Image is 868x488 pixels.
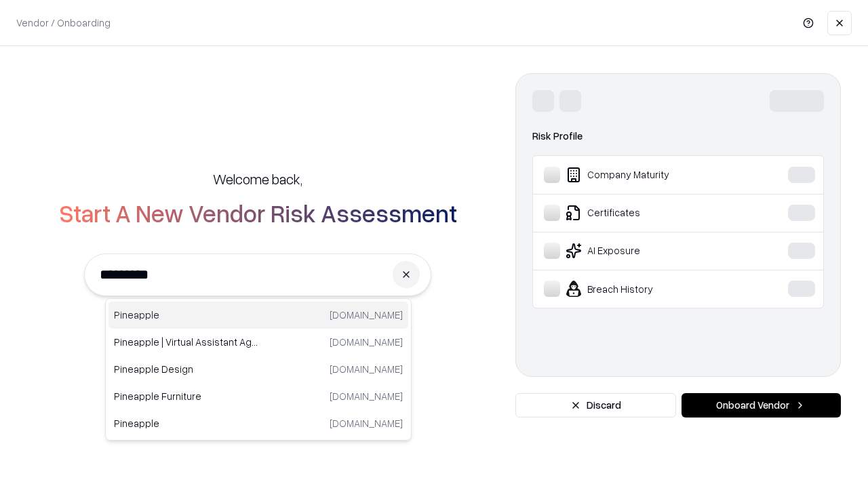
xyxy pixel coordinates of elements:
[682,393,841,418] button: Onboard Vendor
[544,243,747,259] div: AI Exposure
[544,167,747,183] div: Company Maturity
[544,205,747,221] div: Certificates
[105,298,412,441] div: Suggestions
[330,362,403,376] p: [DOMAIN_NAME]
[515,393,676,418] button: Discard
[16,16,111,30] p: Vendor / Onboarding
[544,281,747,297] div: Breach History
[114,416,258,430] p: Pineapple
[330,308,403,322] p: [DOMAIN_NAME]
[114,335,258,349] p: Pineapple | Virtual Assistant Agency
[213,169,302,188] h5: Welcome back,
[114,362,258,376] p: Pineapple Design
[330,335,403,349] p: [DOMAIN_NAME]
[330,416,403,430] p: [DOMAIN_NAME]
[114,389,258,403] p: Pineapple Furniture
[330,389,403,403] p: [DOMAIN_NAME]
[114,308,258,322] p: Pineapple
[532,128,824,144] div: Risk Profile
[59,199,457,226] h2: Start A New Vendor Risk Assessment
